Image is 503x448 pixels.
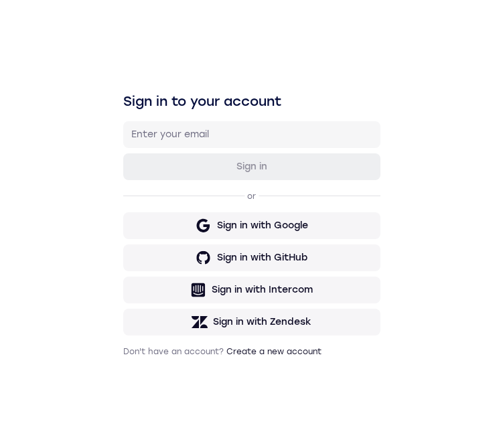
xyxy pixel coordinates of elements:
button: Sign in with Google [123,212,380,239]
p: Don't have an account? [123,346,380,357]
a: Create a new account [226,347,321,356]
input: Enter your email [131,128,372,141]
div: Sign in with GitHub [217,251,307,265]
div: Sign in with Intercom [212,283,313,297]
button: Sign in [123,153,380,180]
button: Sign in with GitHub [123,244,380,271]
div: Sign in with Google [217,219,308,232]
p: or [244,191,259,202]
div: Sign in with Zendesk [213,315,311,329]
button: Sign in with Zendesk [123,309,380,335]
h1: Sign in to your account [123,92,380,110]
button: Sign in with Intercom [123,277,380,303]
